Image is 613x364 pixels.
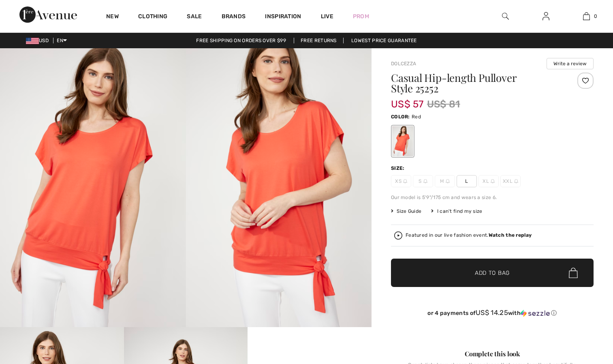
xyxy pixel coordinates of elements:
img: US Dollar [26,38,39,44]
span: US$ 14.25 [476,308,508,317]
a: Prom [353,12,369,21]
img: My Bag [583,11,590,21]
span: EN [57,38,67,43]
span: S [413,175,433,187]
a: Lowest Price Guarantee [345,38,423,43]
img: search the website [502,11,509,21]
span: XS [391,175,411,187]
a: New [106,13,119,21]
button: Write a review [547,58,594,69]
span: 0 [594,13,597,20]
span: Size Guide [391,208,421,215]
span: XL [478,175,499,187]
span: L [457,175,477,187]
a: Live [321,12,333,21]
img: ring-m.svg [423,179,427,183]
div: or 4 payments of with [391,309,594,317]
a: Sign In [536,11,556,21]
span: US$ 81 [427,97,460,111]
img: ring-m.svg [446,179,450,183]
strong: Watch the replay [489,232,532,238]
img: Watch the replay [394,231,402,240]
a: Sale [187,13,202,21]
div: Featured in our live fashion event. [406,233,532,238]
div: Size: [391,165,406,172]
span: Red [412,114,421,120]
span: XXL [500,175,521,187]
div: I can't find my size [431,208,482,215]
button: Add to Bag [391,259,594,287]
img: Sezzle [521,310,550,317]
img: 1ère Avenue [19,6,77,23]
div: or 4 payments ofUS$ 14.25withSezzle Click to learn more about Sezzle [391,309,594,320]
span: Inspiration [265,13,301,21]
a: Brands [222,13,246,21]
a: Free shipping on orders over $99 [190,38,293,43]
a: Dolcezza [391,61,416,66]
div: Our model is 5'9"/175 cm and wears a size 6. [391,194,594,201]
span: Add to Bag [475,269,510,277]
a: Free Returns [294,38,344,43]
div: Red [392,126,413,156]
a: Clothing [138,13,167,21]
h1: Casual Hip-length Pullover Style 25252 [391,73,560,94]
span: M [435,175,455,187]
img: ring-m.svg [491,179,495,183]
img: ring-m.svg [514,179,518,183]
div: Complete this look [391,349,594,359]
span: Color: [391,114,410,120]
img: Casual Hip-Length Pullover Style 25252. 2 [186,48,372,327]
span: US$ 57 [391,90,424,110]
img: Bag.svg [569,268,578,278]
a: 0 [566,11,606,21]
img: My Info [543,11,549,21]
span: USD [26,38,52,43]
img: ring-m.svg [403,179,407,183]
